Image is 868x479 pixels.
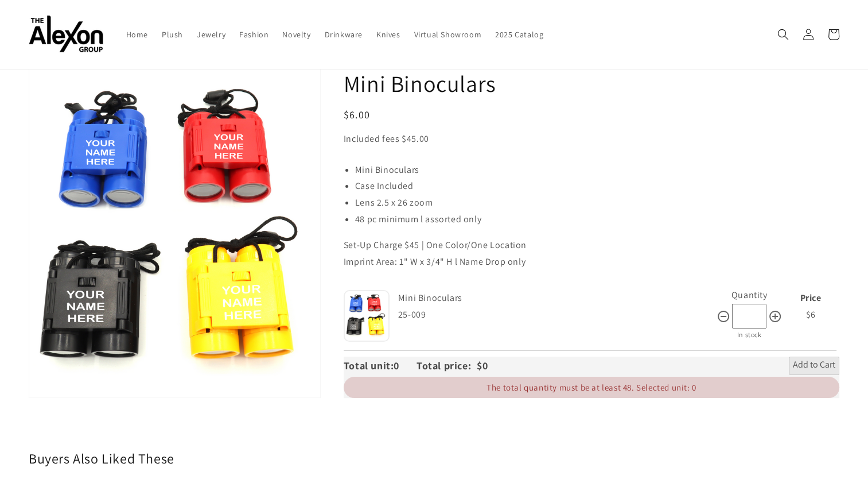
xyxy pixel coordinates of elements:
li: Mini Binoculars [355,162,839,179]
li: Lens 2.5 x 26 zoom [355,195,839,211]
span: Add to Cart [793,359,835,373]
span: Jewelry [197,29,225,40]
span: $6 [805,308,815,320]
span: Novelty [282,29,310,40]
span: Home [126,29,148,40]
span: Drinkware [325,29,363,40]
div: 25-009 [398,307,717,323]
div: Total unit: Total price: [344,357,477,375]
div: In stock [717,329,782,341]
summary: Search [770,22,796,47]
div: Mini Binoculars [398,290,714,307]
img: The Alexon Group [29,16,103,53]
span: Plush [162,29,183,40]
button: Add to Cart [789,357,839,375]
span: 2025 Catalog [495,29,543,40]
span: $0 [477,359,488,372]
a: Jewelry [190,22,232,47]
span: 0 [394,359,417,372]
div: Price [785,290,836,307]
span: $6.00 [344,108,371,121]
p: Set-Up Charge $45 | One Color/One Location [344,237,839,254]
img: Default Title [344,290,390,342]
a: Novelty [275,22,317,47]
li: 48 pc minimum l assorted only [355,211,839,228]
li: Case Included [355,178,839,195]
a: 2025 Catalog [488,22,550,47]
p: Imprint Area: 1" W x 3/4" H l Name Drop only [344,254,839,271]
span: Knives [376,29,400,40]
div: The total quantity must be at least 48. Selected unit: 0 [344,377,839,398]
h2: Buyers Also Liked These [29,450,839,468]
span: Included fees $45.00 [344,133,429,145]
label: Quantity [731,289,768,301]
a: Home [119,22,155,47]
a: Drinkware [318,22,369,47]
a: Virtual Showroom [407,22,489,47]
span: Fashion [239,29,268,40]
a: Knives [369,22,407,47]
a: Fashion [232,22,275,47]
h1: Mini Binoculars [344,68,839,98]
span: Virtual Showroom [414,29,482,40]
a: Plush [155,22,190,47]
